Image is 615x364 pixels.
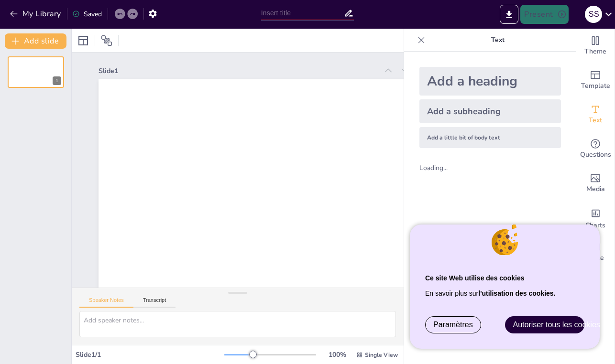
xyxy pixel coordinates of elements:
[419,163,464,172] div: Loading...
[425,274,524,282] strong: Ce site Web utilise des cookies
[576,63,615,97] div: Add ready made slides
[425,286,584,301] p: En savoir plus sur
[585,220,605,231] span: Charts
[76,350,224,359] div: Slide 1 / 1
[7,6,65,21] button: My Library
[79,297,133,308] button: Speaker Notes
[76,33,91,48] div: Layout
[500,5,518,24] button: Export to PowerPoint
[520,5,568,24] button: Present
[513,321,600,329] span: Autoriser tous les cookies
[99,66,378,75] div: Slide 1
[581,81,610,91] span: Template
[429,29,567,52] p: Text
[326,350,349,359] div: 100 %
[101,35,112,46] span: Position
[576,201,615,235] div: Add charts and graphs
[419,99,561,123] div: Add a subheading
[419,127,561,148] div: Add a little bit of body text
[580,150,611,160] span: Questions
[8,56,64,88] div: 1
[586,184,605,194] span: Media
[585,6,602,23] div: S S
[133,297,176,308] button: Transcript
[576,132,615,166] div: Get real-time input from your audience
[365,351,398,359] span: Single View
[584,46,606,57] span: Theme
[5,33,66,49] button: Add slide
[261,6,344,20] input: Insert title
[426,317,481,333] a: Paramètres
[433,321,473,329] span: Paramètres
[419,67,561,96] div: Add a heading
[576,97,615,132] div: Add text boxes
[478,289,555,297] a: l'utilisation des cookies.
[53,76,61,85] div: 1
[589,115,602,126] span: Text
[576,166,615,201] div: Add images, graphics, shapes or video
[72,10,102,19] div: Saved
[505,317,608,333] a: Autoriser tous les cookies
[576,29,615,63] div: Change the overall theme
[585,5,602,24] button: S S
